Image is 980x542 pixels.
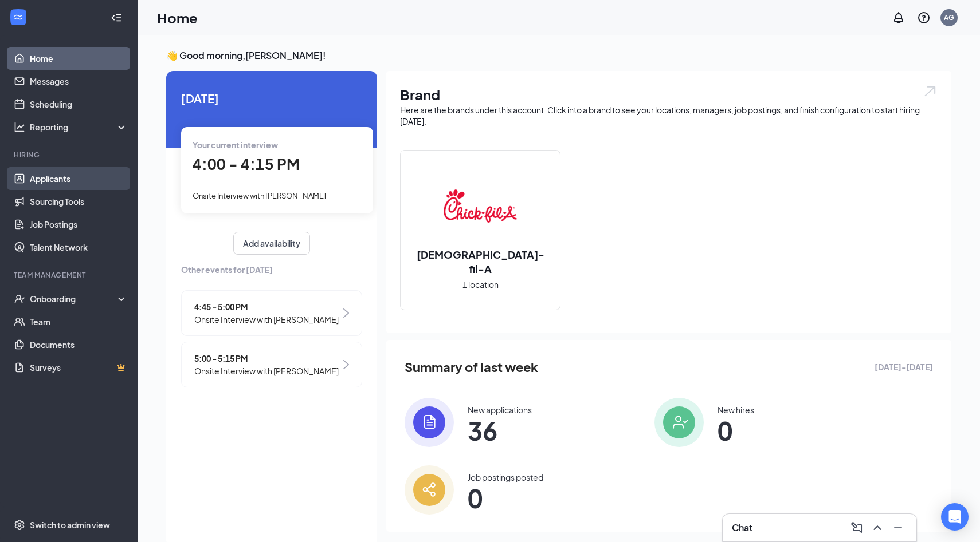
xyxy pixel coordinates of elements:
span: 5:00 - 5:15 PM [194,352,339,365]
div: Hiring [14,150,126,160]
a: Applicants [30,167,128,190]
h3: 👋 Good morning, [PERSON_NAME] ! [166,49,951,62]
span: Onsite Interview with [PERSON_NAME] [194,365,339,377]
div: Open Intercom Messenger [941,503,969,531]
img: icon [654,398,704,447]
span: Onsite Interview with [PERSON_NAME] [193,191,326,200]
span: Summary of last week [405,357,538,377]
svg: Settings [14,519,25,531]
button: ChevronUp [868,519,887,537]
svg: ComposeMessage [850,521,864,535]
h3: Chat [732,521,752,534]
h1: Home [157,8,198,27]
div: Job postings posted [468,472,543,483]
button: Add availability [233,232,310,255]
a: Talent Network [30,236,128,259]
a: Team [30,310,128,333]
div: Team Management [14,270,126,280]
a: Messages [30,70,128,93]
a: Sourcing Tools [30,190,128,213]
div: Reporting [30,121,128,133]
div: Switch to admin view [30,519,110,531]
h1: Brand [400,85,938,104]
img: open.6027fd2a22e1237b5b06.svg [923,85,938,98]
svg: ChevronUp [871,521,884,535]
a: Scheduling [30,93,128,116]
svg: WorkstreamLogo [13,11,24,23]
span: 36 [468,420,532,441]
span: 0 [718,420,754,441]
span: Onsite Interview with [PERSON_NAME] [194,313,339,326]
img: Chick-fil-A [444,169,517,243]
div: New hires [718,404,754,416]
svg: QuestionInfo [917,11,931,25]
a: Documents [30,333,128,356]
svg: UserCheck [14,293,25,304]
svg: Minimize [891,521,905,535]
svg: Notifications [892,11,905,25]
span: 4:45 - 5:00 PM [194,300,339,313]
span: Other events for [DATE] [181,263,362,276]
a: Job Postings [30,213,128,236]
img: icon [405,398,454,447]
svg: Analysis [14,121,25,133]
div: Here are the brands under this account. Click into a brand to see your locations, managers, job p... [400,104,938,127]
div: AG [944,13,954,22]
span: 0 [468,488,543,508]
span: 4:00 - 4:15 PM [193,155,300,173]
div: Onboarding [30,293,118,304]
span: 1 location [462,278,499,291]
span: Your current interview [193,140,278,150]
button: ComposeMessage [848,519,866,537]
svg: Collapse [111,12,122,23]
img: icon [405,465,454,515]
a: SurveysCrown [30,356,128,379]
span: [DATE] - [DATE] [875,361,933,373]
a: Home [30,47,128,70]
div: New applications [468,404,532,416]
span: [DATE] [181,89,362,107]
h2: [DEMOGRAPHIC_DATA]-fil-A [401,247,560,276]
button: Minimize [889,519,907,537]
